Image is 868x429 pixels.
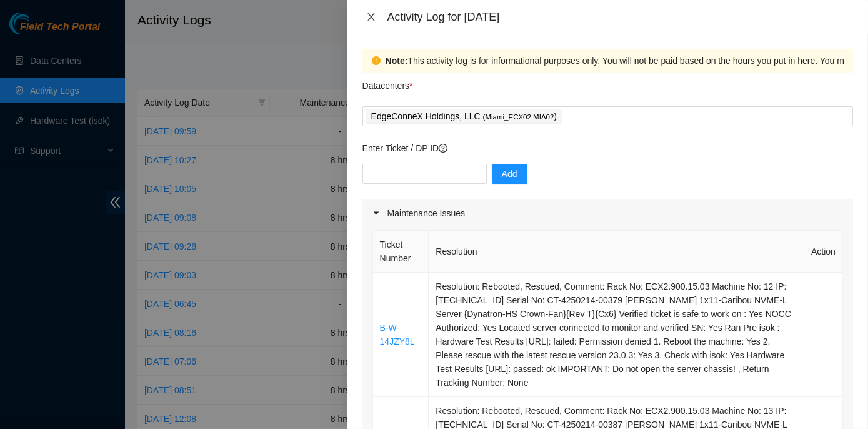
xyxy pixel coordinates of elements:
[439,144,447,153] span: question-circle
[387,10,853,24] div: Activity Log for [DATE]
[492,164,527,184] button: Add
[380,323,415,346] a: B-W-14JZY8L
[362,73,413,93] p: Datacenters
[362,199,853,228] div: Maintenance Issues
[483,113,554,121] span: ( Miami_ECX02 MIA02
[429,231,804,273] th: Resolution
[386,54,408,68] strong: Note:
[371,109,557,124] p: EdgeConneX Holdings, LLC )
[804,231,843,273] th: Action
[373,231,429,273] th: Ticket Number
[362,11,380,23] button: Close
[366,12,376,22] span: close
[429,273,804,397] td: Resolution: Rebooted, Rescued, Comment: Rack No: ECX2.900.15.03 Machine No: 12 IP: [TECHNICAL_ID]...
[372,209,380,217] span: caret-right
[362,141,853,155] p: Enter Ticket / DP ID
[372,56,381,65] span: exclamation-circle
[502,167,517,181] span: Add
